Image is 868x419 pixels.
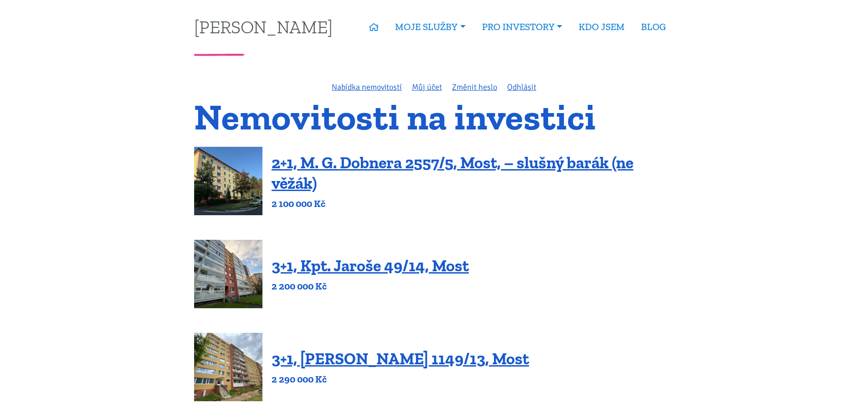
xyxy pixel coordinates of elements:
a: KDO JSEM [570,16,633,37]
a: 2+1, M. G. Dobnera 2557/5, Most, – slušný barák (ne věžák) [272,153,633,193]
a: Můj účet [412,82,442,92]
p: 2 290 000 Kč [272,373,529,386]
a: Změnit heslo [452,82,497,92]
a: PRO INVESTORY [474,16,570,37]
a: 3+1, [PERSON_NAME] 1149/13, Most [272,349,529,368]
p: 2 200 000 Kč [272,280,469,293]
a: 3+1, Kpt. Jaroše 49/14, Most [272,256,469,275]
p: 2 100 000 Kč [272,197,674,210]
a: [PERSON_NAME] [194,18,333,36]
h1: Nemovitosti na investici [194,102,674,132]
a: Nabídka nemovitostí [332,82,402,92]
a: BLOG [633,16,674,37]
a: Odhlásit [507,82,536,92]
a: MOJE SLUŽBY [387,16,473,37]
